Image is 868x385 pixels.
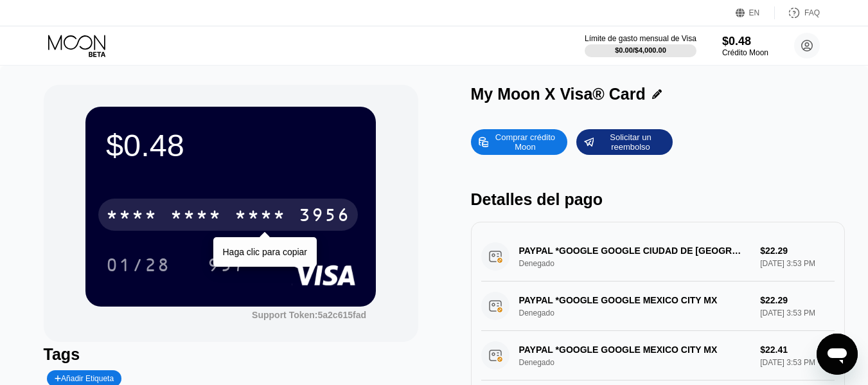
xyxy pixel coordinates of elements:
[223,247,308,257] div: Haga clic para copiar
[804,8,820,17] div: FAQ
[585,34,696,43] div: Límite de gasto mensual de Visa
[585,34,696,57] div: Límite de gasto mensual de Visa$0.00/$4,000.00
[471,190,846,209] div: Detalles del pago
[44,345,418,364] div: Tags
[299,206,350,227] div: 3956
[208,256,246,277] div: 957
[471,85,646,103] div: My Moon X Visa® Card
[722,35,768,48] div: $0.48
[722,35,768,57] div: $0.48Crédito Moon
[252,310,366,320] div: Support Token: 5a2c615fad
[106,256,170,277] div: 01/28
[817,334,858,375] iframe: Botón para iniciar la ventana de mensajería
[96,249,180,281] div: 01/28
[576,129,673,155] div: Solicitar un reembolso
[595,132,666,152] div: Solicitar un reembolso
[615,46,666,54] div: $0.00 / $4,000.00
[736,6,775,19] div: EN
[252,310,366,320] div: Support Token:5a2c615fad
[722,48,768,57] div: Crédito Moon
[471,129,567,155] div: Comprar crédito Moon
[749,8,760,17] div: EN
[775,6,820,19] div: FAQ
[198,249,256,281] div: 957
[106,127,355,163] div: $0.48
[490,132,560,152] div: Comprar crédito Moon
[55,374,114,383] div: Añadir Etiqueta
